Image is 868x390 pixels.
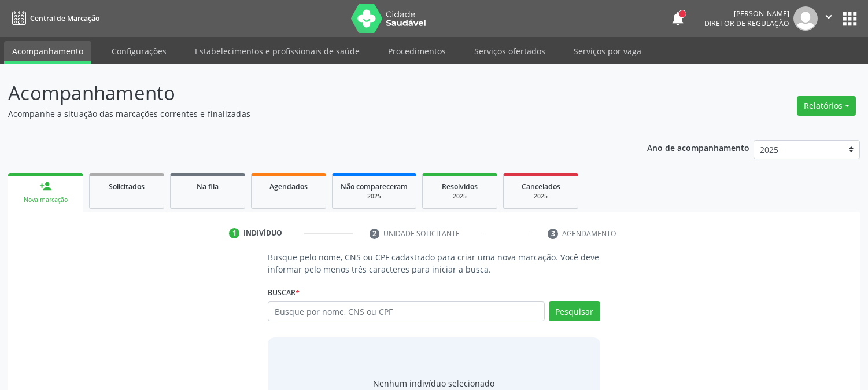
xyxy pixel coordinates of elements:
div: 2025 [431,192,489,201]
span: Agendados [269,182,308,192]
input: Busque por nome, CNS ou CPF [268,301,544,321]
a: Serviços ofertados [466,41,553,61]
label: Buscar [268,284,300,301]
i:  [822,10,835,23]
p: Acompanhamento [8,79,604,108]
span: Central de Marcação [30,13,99,23]
p: Acompanhe a situação das marcações correntes e finalizadas [8,108,604,120]
div: 1 [229,228,239,238]
a: Configurações [104,41,175,61]
div: person_add [39,180,52,193]
a: Estabelecimentos e profissionais de saúde [187,41,368,61]
img: img [793,6,818,31]
button: Relatórios [797,96,856,116]
a: Procedimentos [380,41,454,61]
span: Resolvidos [442,182,478,192]
div: 2025 [341,192,408,201]
button: notifications [670,10,686,27]
div: Nova marcação [16,196,75,204]
a: Central de Marcação [8,9,99,28]
span: Não compareceram [341,182,408,192]
span: Diretor de regulação [704,19,789,28]
button: apps [840,9,860,29]
span: Cancelados [522,182,560,192]
div: Indivíduo [243,228,282,238]
div: 2025 [512,192,570,201]
a: Acompanhamento [4,41,91,64]
div: Nenhum indivíduo selecionado [373,377,494,389]
span: Na fila [197,182,219,192]
button: Pesquisar [549,301,600,321]
p: Busque pelo nome, CNS ou CPF cadastrado para criar uma nova marcação. Você deve informar pelo men... [268,251,600,275]
button:  [818,6,840,31]
a: Serviços por vaga [566,41,649,61]
span: Solicitados [109,182,145,192]
p: Ano de acompanhamento [647,140,749,154]
div: [PERSON_NAME] [704,9,789,19]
